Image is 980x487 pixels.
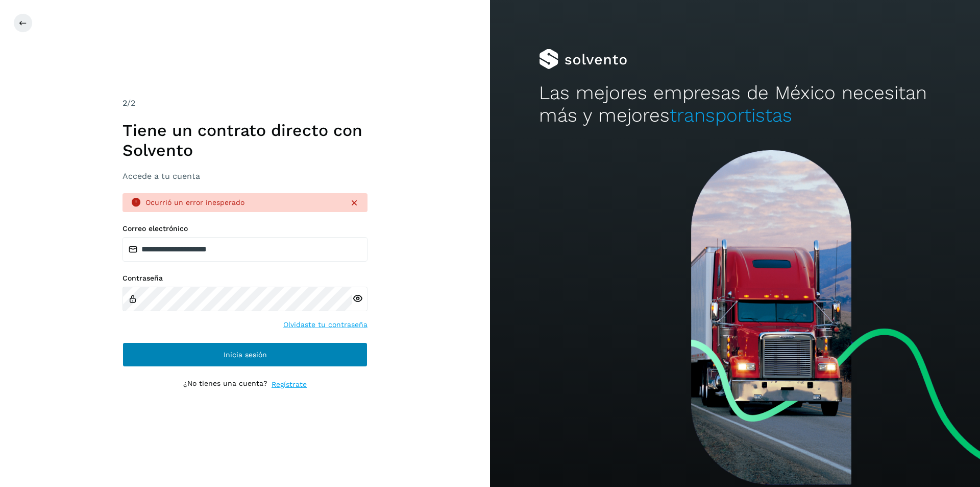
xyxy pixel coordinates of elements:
p: ¿No tienes una cuenta? [183,379,267,390]
label: Correo electrónico [122,224,367,233]
h2: Las mejores empresas de México necesitan más y mejores [539,82,931,127]
button: Inicia sesión [122,342,367,367]
a: Olvidaste tu contraseña [283,319,367,330]
div: Ocurrió un error inesperado [145,197,341,208]
a: Regístrate [272,379,307,390]
h1: Tiene un contrato directo con Solvento [122,121,367,160]
span: 2 [122,98,127,108]
span: transportistas [670,104,792,126]
h3: Accede a tu cuenta [122,171,367,181]
span: Inicia sesión [224,351,267,358]
div: /2 [122,97,367,109]
label: Contraseña [122,274,367,283]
